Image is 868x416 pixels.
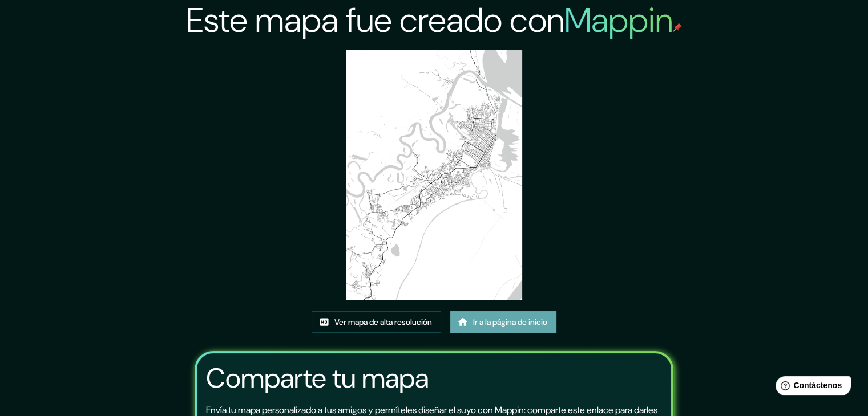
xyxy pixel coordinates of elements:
img: pin de mapeo [673,23,682,32]
font: Ir a la página de inicio [473,317,547,327]
a: Ir a la página de inicio [450,311,556,333]
iframe: Lanzador de widgets de ayuda [766,372,855,403]
img: created-map [346,50,523,300]
font: Ver mapa de alta resolución [334,317,432,327]
a: Ver mapa de alta resolución [312,311,441,333]
font: Comparte tu mapa [206,360,429,396]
